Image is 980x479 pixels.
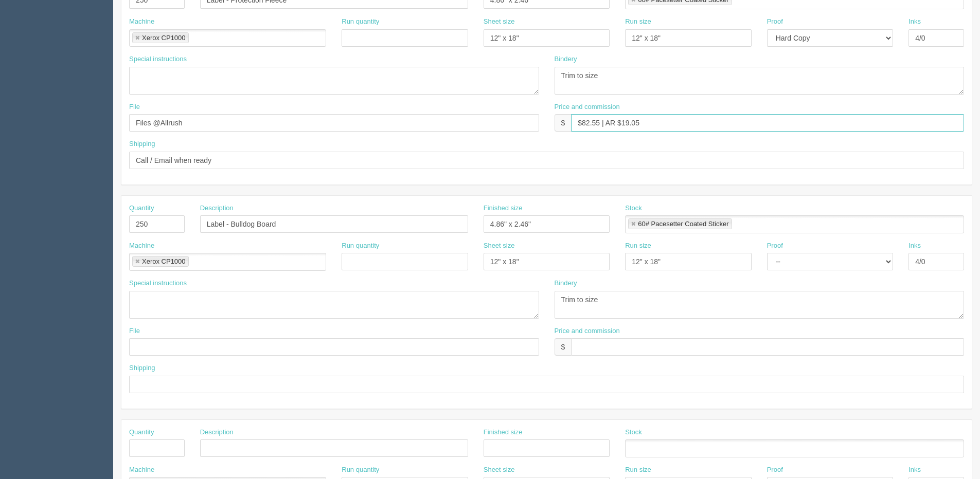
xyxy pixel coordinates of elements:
label: Proof [767,241,783,251]
div: $ [555,114,572,132]
label: Special instructions [129,54,187,64]
label: Quantity [129,428,154,437]
label: File [129,102,140,112]
label: Bindery [555,279,577,288]
label: Machine [129,241,154,251]
div: $ [555,338,572,356]
label: Price and commission [555,326,620,336]
label: Special instructions [129,279,187,288]
label: Run size [625,17,651,27]
label: Machine [129,465,154,475]
div: 60# Pacesetter Coated Sticker [638,220,728,227]
label: Run quantity [342,465,379,475]
label: Run size [625,465,651,475]
label: Bindery [555,54,577,64]
label: Stock [625,204,642,213]
label: Inks [908,465,921,475]
label: Finished size [484,204,523,213]
div: Xerox CP1000 [142,34,186,41]
textarea: Trim to size [555,67,965,95]
label: Run size [625,241,651,251]
label: Stock [625,428,642,437]
label: Quantity [129,204,154,213]
label: Run quantity [342,241,379,251]
label: Shipping [129,139,155,149]
label: Sheet size [484,241,515,251]
label: Proof [767,465,783,475]
label: Inks [908,17,921,27]
label: Machine [129,17,154,27]
div: Xerox CP1000 [142,258,186,265]
label: Finished size [484,428,523,437]
label: Sheet size [484,17,515,27]
label: Proof [767,17,783,27]
label: Description [200,204,234,213]
label: Inks [908,241,921,251]
label: Run quantity [342,17,379,27]
label: Price and commission [555,102,620,112]
label: Sheet size [484,465,515,475]
label: Description [200,428,234,437]
label: File [129,326,140,336]
label: Shipping [129,363,155,373]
